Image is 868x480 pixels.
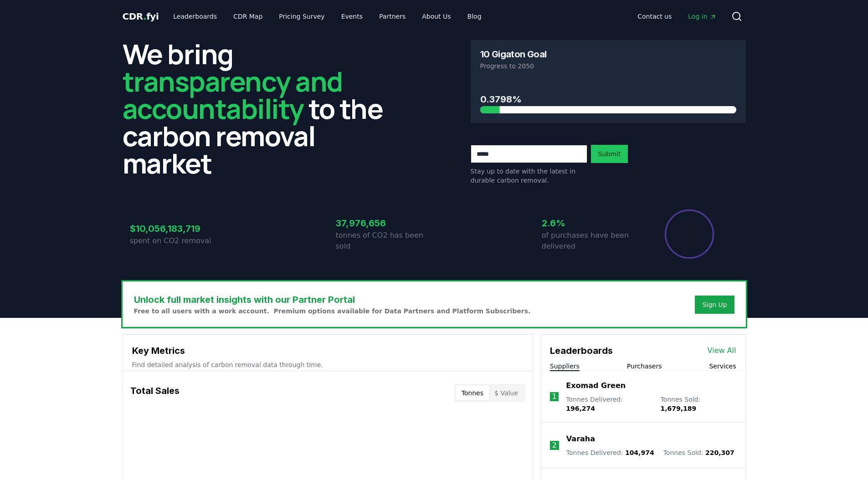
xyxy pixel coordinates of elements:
[166,8,488,25] nav: Main
[134,293,531,306] h3: Unlock full market insights with our Partner Portal
[660,395,736,413] p: Tonnes Sold :
[134,306,531,316] p: Free to all users with a work account. Premium options available for Data Partners and Platform S...
[566,395,651,413] p: Tonnes Delivered :
[681,8,724,25] a: Log in
[542,216,640,230] h3: 2.6%
[566,380,626,391] a: Exomad Green
[705,449,734,456] span: 220,307
[695,296,734,314] button: Sign Up
[489,386,524,400] button: $ Value
[630,8,679,25] a: Contact us
[709,362,736,371] button: Services
[123,10,159,23] a: CDR.fyi
[591,145,628,163] button: Submit
[456,386,489,400] button: Tonnes
[460,8,489,25] a: Blog
[663,448,734,457] p: Tonnes Sold :
[123,40,398,177] h2: We bring to the carbon removal market
[542,230,640,252] p: of purchases have been delivered
[630,8,724,25] nav: Main
[480,61,736,71] p: Progress to 2050
[334,8,370,25] a: Events
[660,405,696,412] span: 1,679,189
[566,434,595,444] a: Varaha
[480,92,736,106] h3: 0.3798%
[566,448,654,457] p: Tonnes Delivered :
[226,8,270,25] a: CDR Map
[471,167,587,185] p: Stay up to date with the latest in durable carbon removal.
[336,230,434,252] p: tonnes of CO2 has been sold
[415,8,458,25] a: About Us
[123,62,343,127] span: transparency and accountability
[550,362,580,371] button: Suppliers
[130,384,180,402] h3: Total Sales
[130,222,228,235] h3: $10,056,183,719
[130,235,228,246] p: spent on CO2 removal
[552,391,556,402] p: 1
[708,345,736,356] a: View All
[336,216,434,230] h3: 37,976,656
[688,12,716,21] span: Log in
[550,344,613,357] h3: Leaderboards
[372,8,413,25] a: Partners
[552,440,557,451] p: 2
[123,11,159,22] span: CDR fyi
[480,50,547,59] h3: 10 Gigaton Goal
[143,11,146,22] span: .
[702,300,727,309] a: Sign Up
[625,449,654,456] span: 104,974
[566,405,595,412] span: 196,274
[166,8,224,25] a: Leaderboards
[272,8,332,25] a: Pricing Survey
[664,209,715,260] div: Percentage of sales delivered
[627,362,662,371] button: Purchasers
[132,344,524,357] h3: Key Metrics
[132,360,524,369] p: Find detailed analysis of carbon removal data through time.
